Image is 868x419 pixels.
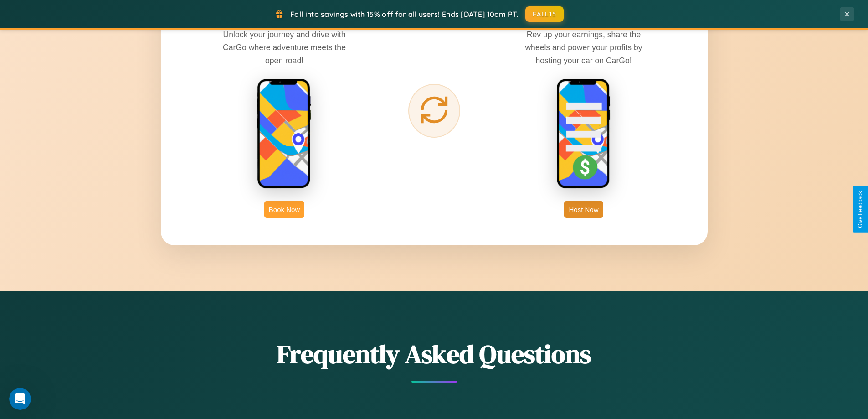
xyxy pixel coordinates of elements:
p: Unlock your journey and drive with CarGo where adventure meets the open road! [216,28,353,67]
span: Fall into savings with 15% off for all users! Ends [DATE] 10am PT. [290,10,519,19]
img: rent phone [257,78,312,190]
button: Host Now [564,201,603,218]
img: host phone [556,78,611,190]
button: FALL15 [525,6,564,22]
p: Rev up your earnings, share the wheels and power your profits by hosting your car on CarGo! [515,28,652,67]
button: Book Now [264,201,304,218]
h2: Frequently Asked Questions [161,336,708,372]
iframe: Intercom live chat [9,388,31,410]
div: Give Feedback [857,191,863,228]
